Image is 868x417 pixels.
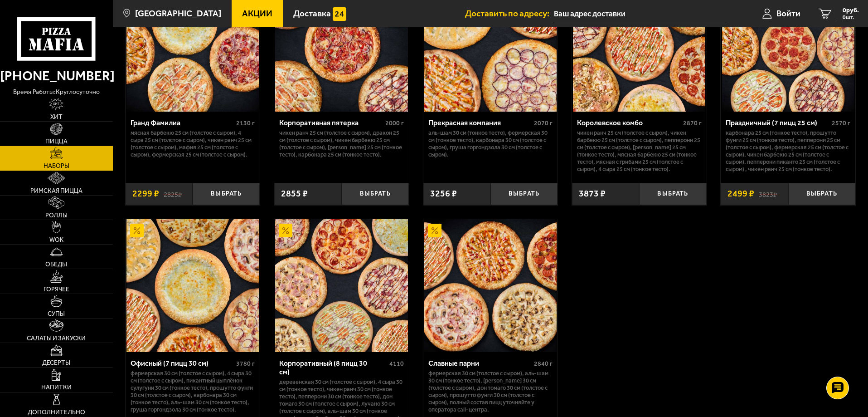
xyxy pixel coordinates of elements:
span: 3256 ₽ [430,189,457,198]
span: 2130 г [236,119,255,127]
span: Акции [242,9,272,18]
span: Войти [776,9,800,18]
span: 2570 г [832,119,850,127]
span: 2070 г [534,119,553,127]
span: Роллы [45,212,68,219]
span: 2870 г [683,119,702,127]
span: 2499 ₽ [727,189,754,198]
p: Аль-Шам 30 см (тонкое тесто), Фермерская 30 см (тонкое тесто), Карбонара 30 см (толстое с сыром),... [428,129,553,158]
span: [GEOGRAPHIC_DATA] [135,9,221,18]
button: Выбрать [788,183,855,205]
div: Славные парни [428,359,532,368]
img: Славные парни [424,219,557,352]
img: Акционный [279,224,292,237]
img: Акционный [428,224,441,237]
span: 2840 г [534,360,553,368]
span: Напитки [41,384,72,391]
s: 3823 ₽ [759,189,777,198]
span: Доставка [293,9,331,18]
span: Десерты [42,360,70,366]
div: Корпоративный (8 пицц 30 см) [279,359,387,376]
span: Хит [50,114,63,120]
div: Прекрасная компания [428,118,532,127]
div: Гранд Фамилиа [131,118,234,127]
span: 0 руб. [843,7,859,14]
p: Чикен Ранч 25 см (толстое с сыром), Дракон 25 см (толстое с сыром), Чикен Барбекю 25 см (толстое ... [279,129,404,158]
div: Офисный (7 пицц 30 см) [131,359,234,368]
span: 4110 [389,360,404,368]
span: 2299 ₽ [132,189,159,198]
span: Супы [48,311,65,317]
button: Выбрать [342,183,409,205]
button: Выбрать [193,183,260,205]
p: Чикен Ранч 25 см (толстое с сыром), Чикен Барбекю 25 см (толстое с сыром), Пепперони 25 см (толст... [577,129,702,173]
span: Доставить по адресу: [465,9,554,18]
span: WOK [49,237,63,243]
span: Римская пицца [30,188,82,194]
div: Королевское комбо [577,118,681,127]
s: 2825 ₽ [164,189,182,198]
a: АкционныйКорпоративный (8 пицц 30 см) [274,219,409,352]
span: 3780 г [236,360,255,368]
p: Фермерская 30 см (толстое с сыром), 4 сыра 30 см (толстое с сыром), Пикантный цыплёнок сулугуни 3... [131,370,255,413]
div: Корпоративная пятерка [279,118,383,127]
img: Офисный (7 пицц 30 см) [126,219,259,352]
div: Праздничный (7 пицц 25 см) [726,118,829,127]
span: Наборы [44,163,69,169]
p: Фермерская 30 см (толстое с сыром), Аль-Шам 30 см (тонкое тесто), [PERSON_NAME] 30 см (толстое с ... [428,370,553,413]
a: АкционныйСлавные парни [423,219,558,352]
p: Мясная Барбекю 25 см (толстое с сыром), 4 сыра 25 см (толстое с сыром), Чикен Ранч 25 см (толстое... [131,129,255,158]
p: Карбонара 25 см (тонкое тесто), Прошутто Фунги 25 см (тонкое тесто), Пепперони 25 см (толстое с с... [726,129,850,173]
span: 0 шт. [843,15,859,20]
span: 2000 г [385,119,404,127]
input: Ваш адрес доставки [554,5,727,22]
span: 3873 ₽ [579,189,606,198]
img: 15daf4d41897b9f0e9f617042186c801.svg [333,7,346,21]
img: Корпоративный (8 пицц 30 см) [275,219,407,352]
span: Горячее [44,286,69,293]
span: Пицца [45,138,68,145]
span: Обеды [45,261,67,268]
img: Акционный [130,224,144,237]
a: АкционныйОфисный (7 пицц 30 см) [126,219,260,352]
button: Выбрать [639,183,706,205]
button: Выбрать [490,183,558,205]
span: Салаты и закуски [27,335,86,342]
span: Дополнительно [28,409,85,416]
span: 2855 ₽ [281,189,308,198]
